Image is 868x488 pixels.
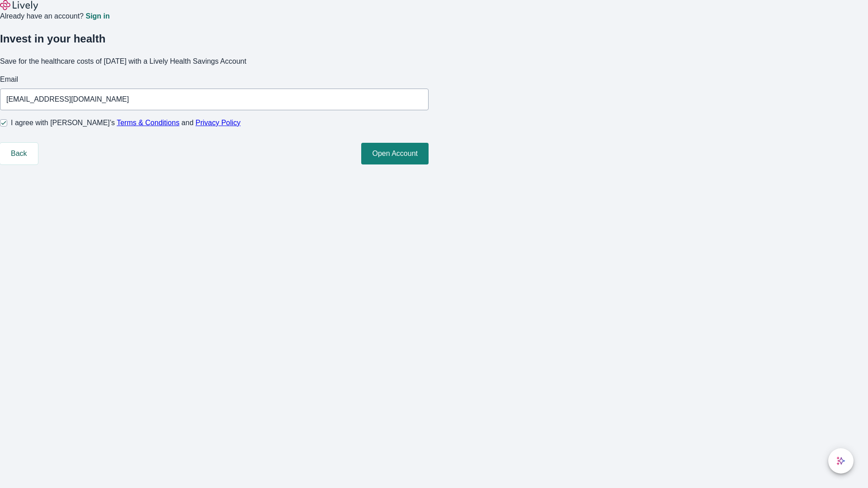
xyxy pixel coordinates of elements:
span: I agree with [PERSON_NAME]’s and [11,117,241,128]
button: chat [828,448,854,474]
a: Privacy Policy [196,119,241,127]
svg: Lively AI Assistant [836,456,845,465]
a: Sign in [85,13,109,20]
a: Terms & Conditions [117,119,179,127]
button: Open Account [361,143,429,164]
